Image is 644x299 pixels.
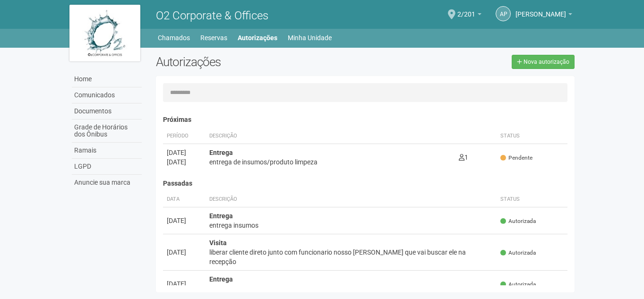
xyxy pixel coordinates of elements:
[500,281,536,289] span: Autorizada
[156,55,358,69] h2: Autorizações
[500,154,532,162] span: Pendente
[209,149,233,156] strong: Entrega
[209,248,493,266] div: liberar cliente direto junto com funcionario nosso [PERSON_NAME] que vai buscar ele na recepção
[167,148,202,157] div: [DATE]
[167,216,202,225] div: [DATE]
[163,128,206,144] th: Período
[209,275,233,283] strong: Entrega
[163,180,568,187] h4: Passadas
[200,31,227,44] a: Reservas
[72,103,142,120] a: Documentos
[72,175,142,190] a: Anuncie sua marca
[288,31,332,44] a: Minha Unidade
[209,212,233,220] strong: Entrega
[69,5,140,61] img: logo.jpg
[209,239,227,247] strong: Visita
[457,1,475,18] span: 2/201
[156,9,268,22] span: O2 Corporate & Offices
[238,31,277,44] a: Autorizações
[167,279,202,289] div: [DATE]
[496,6,511,21] a: ap
[500,249,536,257] span: Autorizada
[209,221,493,230] div: entrega insumos
[72,159,142,175] a: LGPD
[206,192,497,207] th: Descrição
[72,71,142,87] a: Home
[515,12,572,19] a: [PERSON_NAME]
[167,157,202,167] div: [DATE]
[497,128,567,144] th: Status
[163,192,206,207] th: Data
[163,116,568,123] h4: Próximas
[167,248,202,257] div: [DATE]
[500,217,536,225] span: Autorizada
[209,284,493,293] div: Entrega de insumos
[209,157,451,167] div: entrega de insumos/produto limpeza
[515,1,566,18] span: agatha pedro de souza
[206,128,455,144] th: Descrição
[72,143,142,159] a: Ramais
[72,87,142,103] a: Comunicados
[459,154,468,161] span: 1
[512,55,575,69] a: Nova autorização
[158,31,190,44] a: Chamados
[457,12,481,19] a: 2/201
[497,192,567,207] th: Status
[524,59,569,65] span: Nova autorização
[72,120,142,143] a: Grade de Horários dos Ônibus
